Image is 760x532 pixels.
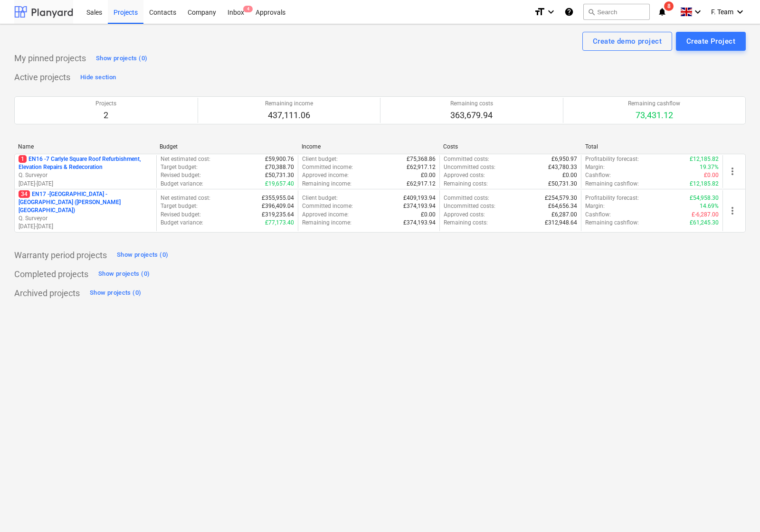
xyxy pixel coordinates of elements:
[403,219,436,227] p: £374,193.94
[548,180,577,188] p: £50,731.30
[114,248,171,263] button: Show projects (0)
[95,100,116,108] p: Projects
[87,286,143,301] button: Show projects (0)
[548,163,577,171] p: £43,780.33
[19,155,152,188] div: 1EN16 -7 Carlyle Square Roof Refurbishment, Elevation Repairs & RedecorationQ. Surveyor[DATE]-[DATE]
[302,219,351,227] p: Remaining income :
[98,269,150,280] div: Show projects (0)
[443,143,577,150] div: Costs
[302,163,353,171] p: Committed income :
[265,180,294,188] p: £19,657.40
[160,143,294,150] div: Budget
[551,211,577,219] p: £6,287.00
[545,194,577,202] p: £254,579.30
[14,72,70,83] p: Active projects
[444,163,495,171] p: Uncommitted costs :
[407,155,436,163] p: £75,368.86
[585,155,639,163] p: Profitability forecast :
[712,486,760,532] iframe: Chat Widget
[686,35,735,47] div: Create Project
[302,194,338,202] p: Client budget :
[450,110,493,121] p: 363,679.94
[690,219,719,227] p: £61,245.30
[302,143,436,150] div: Income
[704,171,719,179] p: £0.00
[690,194,719,202] p: £54,958.30
[14,53,86,64] p: My pinned projects
[711,8,733,16] span: F. Team
[421,211,436,219] p: £0.00
[262,202,294,210] p: £396,409.04
[302,202,353,210] p: Committed income :
[690,155,719,163] p: £12,185.82
[444,194,489,202] p: Committed costs :
[444,202,495,210] p: Uncommitted costs :
[628,100,680,108] p: Remaining cashflow
[444,155,489,163] p: Committed costs :
[265,155,294,163] p: £59,900.76
[664,1,674,11] span: 8
[444,180,488,188] p: Remaining costs :
[582,32,672,51] button: Create demo project
[265,219,294,227] p: £77,173.40
[692,211,719,219] p: £-6,287.00
[403,202,436,210] p: £374,193.94
[562,171,577,179] p: £0.00
[96,53,147,64] div: Show projects (0)
[727,205,738,216] span: more_vert
[90,288,141,299] div: Show projects (0)
[585,171,611,179] p: Cashflow :
[19,180,152,188] p: [DATE] - [DATE]
[265,110,313,121] p: 437,111.06
[19,215,152,223] p: Q. Surveyor
[262,194,294,202] p: £355,955.04
[95,110,116,121] p: 2
[14,250,107,261] p: Warranty period projects
[403,194,436,202] p: £409,193.94
[676,32,746,51] button: Create Project
[161,202,198,210] p: Target budget :
[265,171,294,179] p: £50,731.30
[727,166,738,177] span: more_vert
[161,155,210,163] p: Net estimated cost :
[302,171,349,179] p: Approved income :
[585,163,605,171] p: Margin :
[407,180,436,188] p: £62,917.12
[94,51,150,66] button: Show projects (0)
[444,211,485,219] p: Approved costs :
[585,180,639,188] p: Remaining cashflow :
[444,171,485,179] p: Approved costs :
[548,202,577,210] p: £64,656.34
[302,155,338,163] p: Client budget :
[80,72,116,83] div: Hide section
[161,194,210,202] p: Net estimated cost :
[265,163,294,171] p: £70,388.70
[628,110,680,121] p: 73,431.12
[700,163,719,171] p: 19.37%
[690,180,719,188] p: £12,185.82
[161,180,203,188] p: Budget variance :
[265,100,313,108] p: Remaining income
[243,6,253,12] span: 4
[585,211,611,219] p: Cashflow :
[588,8,595,16] span: search
[593,35,662,47] div: Create demo project
[78,70,118,85] button: Hide section
[551,155,577,163] p: £6,950.97
[734,6,746,18] i: keyboard_arrow_down
[585,143,719,150] div: Total
[14,269,88,280] p: Completed projects
[262,211,294,219] p: £319,235.64
[534,6,545,18] i: format_size
[583,4,650,20] button: Search
[18,143,152,150] div: Name
[585,219,639,227] p: Remaining cashflow :
[692,6,703,18] i: keyboard_arrow_down
[161,163,198,171] p: Target budget :
[545,219,577,227] p: £312,948.64
[657,6,667,18] i: notifications
[407,163,436,171] p: £62,917.12
[585,194,639,202] p: Profitability forecast :
[444,219,488,227] p: Remaining costs :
